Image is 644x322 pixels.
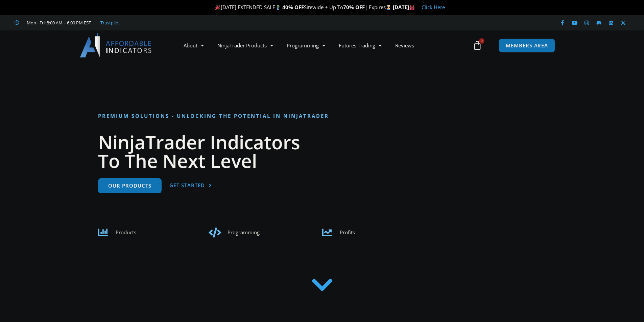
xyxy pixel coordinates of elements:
a: MEMBERS AREA [499,39,555,52]
a: 0 [462,36,492,55]
img: 🎉 [215,5,220,10]
strong: 40% OFF [282,4,304,10]
a: Get Started [169,178,212,193]
a: Our Products [98,178,162,193]
span: MEMBERS AREA [506,43,548,48]
a: Reviews [388,38,421,53]
strong: [DATE] [393,4,415,10]
span: Profits [340,229,355,236]
h6: Premium Solutions - Unlocking the Potential in NinjaTrader [98,113,546,119]
a: Programming [280,38,332,53]
span: 0 [479,38,484,44]
span: Our Products [108,183,151,188]
img: ⌛ [386,5,391,10]
a: Click Here [422,4,445,10]
strong: 70% OFF [343,4,365,10]
a: About [177,38,211,53]
img: 🏭 [409,5,414,10]
a: Futures Trading [332,38,388,53]
span: Products [116,229,136,236]
span: Get Started [169,183,205,188]
a: NinjaTrader Products [211,38,280,53]
span: Mon - Fri: 8:00 AM – 6:00 PM EST [25,19,91,27]
nav: Menu [177,38,471,53]
h1: NinjaTrader Indicators To The Next Level [98,133,546,170]
img: 🏌️‍♂️ [276,5,281,10]
a: Trustpilot [100,19,120,27]
img: LogoAI | Affordable Indicators – NinjaTrader [80,33,152,58]
span: [DATE] EXTENDED SALE Sitewide + Up To | Expires [214,4,393,10]
span: Programming [228,229,260,236]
